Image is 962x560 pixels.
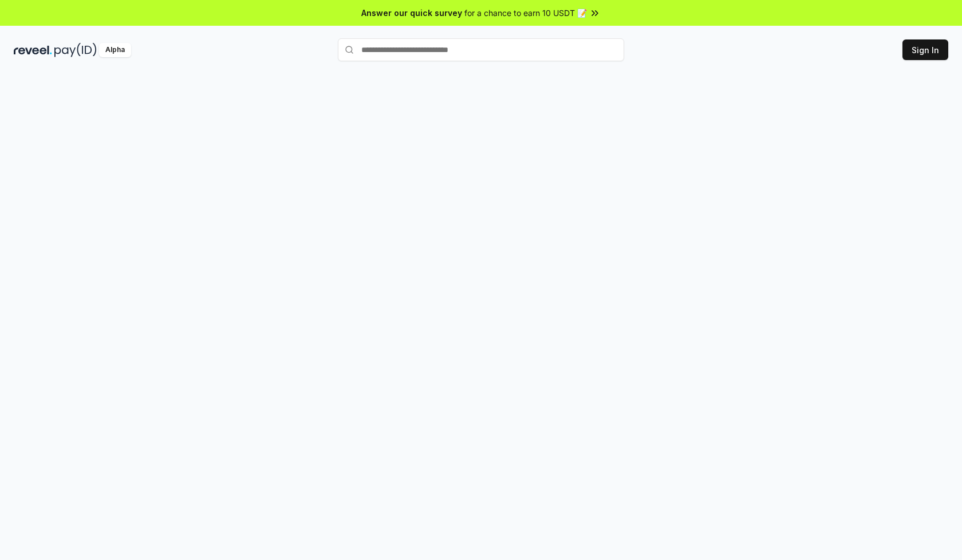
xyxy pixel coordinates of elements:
[464,7,587,19] span: for a chance to earn 10 USDT 📝
[99,43,131,57] div: Alpha
[361,7,462,19] span: Answer our quick survey
[14,43,52,57] img: reveel_dark
[54,43,97,57] img: pay_id
[902,39,948,60] button: Sign In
